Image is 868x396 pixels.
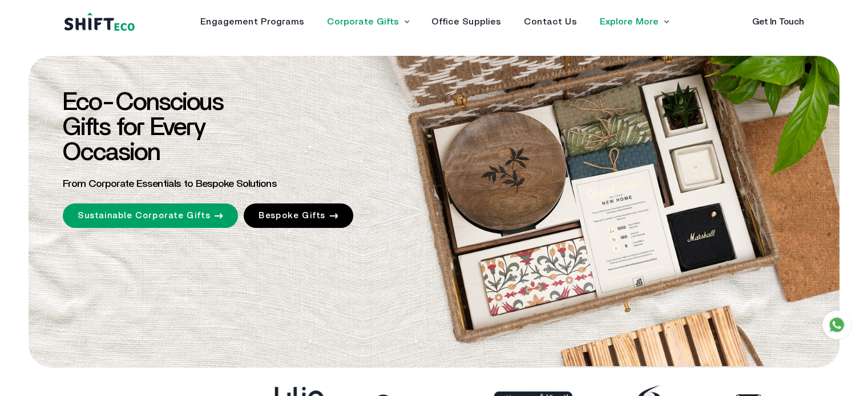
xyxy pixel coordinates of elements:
[600,17,659,26] a: Explore More
[752,17,804,26] a: Get In Touch
[327,17,399,26] a: Corporate Gifts
[244,203,353,228] a: Bespoke Gifts
[431,17,501,26] a: Office Supplies
[63,179,277,189] span: From Corporate Essentials to Bespoke Solutions
[63,203,238,228] a: Sustainable Corporate Gifts
[200,17,304,26] a: Engagement Programs
[63,90,223,165] span: Eco-Conscious Gifts for Every Occasion
[524,17,577,26] a: Contact Us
